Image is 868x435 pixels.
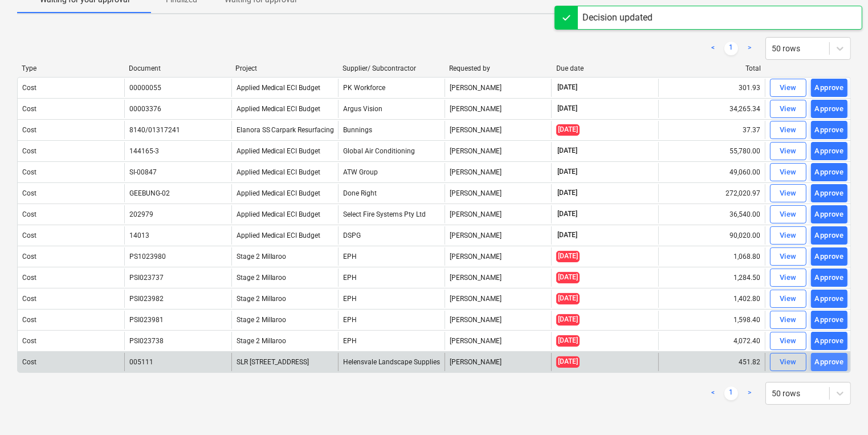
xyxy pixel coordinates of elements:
[811,100,847,118] button: Approve
[780,103,797,116] div: View
[815,271,844,284] div: Approve
[449,64,547,72] div: Requested by
[556,209,578,219] span: [DATE]
[556,230,578,240] span: [DATE]
[445,247,551,266] div: [PERSON_NAME]
[338,247,445,266] div: EPH
[22,337,36,345] div: Cost
[237,126,335,134] span: Elanora SS Carpark Resurfacing
[811,205,847,223] button: Approve
[129,147,159,155] div: 144165-3
[658,205,765,223] div: 36,540.00
[129,316,164,324] div: PSI023981
[445,311,551,329] div: [PERSON_NAME]
[338,226,445,245] div: DSPG
[445,290,551,308] div: [PERSON_NAME]
[237,105,321,113] span: Applied Medical ECI Budget
[237,337,287,345] span: Stage 2 Millaroo
[129,126,180,134] div: 8140/01317241
[770,226,806,245] button: View
[237,295,287,303] span: Stage 2 Millaroo
[658,332,765,350] div: 4,072.40
[129,84,161,92] div: 00000055
[556,335,580,346] span: [DATE]
[556,124,580,135] span: [DATE]
[556,167,578,177] span: [DATE]
[770,79,806,97] button: View
[811,353,847,371] button: Approve
[658,247,765,266] div: 1,068.80
[556,356,580,367] span: [DATE]
[658,226,765,245] div: 90,020.00
[811,311,847,329] button: Approve
[658,311,765,329] div: 1,598.40
[811,142,847,160] button: Approve
[658,290,765,308] div: 1,402.80
[22,64,120,72] div: Type
[237,168,321,176] span: Applied Medical ECI Budget
[815,166,844,179] div: Approve
[663,64,761,72] div: Total
[780,187,797,200] div: View
[770,184,806,202] button: View
[780,166,797,179] div: View
[811,332,847,350] button: Approve
[811,247,847,266] button: Approve
[815,314,844,327] div: Approve
[724,387,738,400] a: Page 1 is your current page
[22,147,36,155] div: Cost
[658,184,765,202] div: 272,020.97
[815,187,844,200] div: Approve
[22,274,36,282] div: Cost
[706,387,720,400] a: Previous page
[770,121,806,139] button: View
[556,293,580,304] span: [DATE]
[556,146,578,156] span: [DATE]
[343,64,441,72] div: Supplier/ Subcontractor
[22,295,36,303] div: Cost
[338,290,445,308] div: EPH
[815,335,844,348] div: Approve
[556,314,580,325] span: [DATE]
[129,295,164,303] div: PSI023982
[658,353,765,371] div: 451.82
[743,387,756,400] a: Next page
[237,274,287,282] span: Stage 2 Millaroo
[811,184,847,202] button: Approve
[770,332,806,350] button: View
[815,250,844,263] div: Approve
[780,229,797,242] div: View
[22,253,36,261] div: Cost
[658,269,765,287] div: 1,284.50
[445,100,551,118] div: [PERSON_NAME]
[658,121,765,139] div: 37.37
[237,231,321,239] span: Applied Medical ECI Budget
[445,184,551,202] div: [PERSON_NAME]
[770,247,806,266] button: View
[770,311,806,329] button: View
[582,11,653,25] div: Decision updated
[129,105,161,113] div: 00003376
[22,168,36,176] div: Cost
[658,163,765,181] div: 49,060.00
[811,290,847,308] button: Approve
[22,189,36,197] div: Cost
[811,226,847,245] button: Approve
[815,356,844,369] div: Approve
[556,83,578,92] span: [DATE]
[780,250,797,263] div: View
[237,189,321,197] span: Applied Medical ECI Budget
[445,121,551,139] div: [PERSON_NAME]
[22,210,36,218] div: Cost
[706,42,720,55] a: Previous page
[445,205,551,223] div: [PERSON_NAME]
[129,189,170,197] div: GEEBUNG-02
[815,145,844,158] div: Approve
[658,100,765,118] div: 34,265.34
[237,84,321,92] span: Applied Medical ECI Budget
[743,42,756,55] a: Next page
[22,105,36,113] div: Cost
[811,380,868,435] div: Chat Widget
[780,82,797,95] div: View
[237,358,309,366] span: SLR 2 Millaroo Drive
